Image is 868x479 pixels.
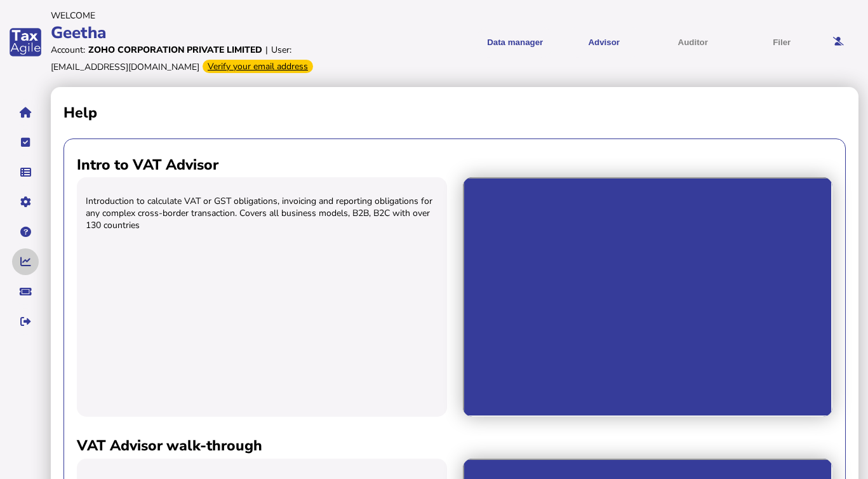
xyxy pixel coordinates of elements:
div: [EMAIL_ADDRESS][DOMAIN_NAME] [51,61,199,73]
button: Home [12,99,39,126]
button: Insights [12,248,39,275]
button: Data manager [12,159,39,186]
div: Geetha [51,22,433,44]
button: Shows a dropdown of Data manager options [475,27,555,58]
menu: navigate products [439,27,822,58]
div: | [265,44,268,56]
iframe: Intro to VAT Advisor - cross-border transaction calculations, invoicing & reporting [463,177,833,417]
button: Raise a support ticket [12,278,39,305]
p: Introduction to calculate VAT or GST obligations, invoicing and reporting obligations for any com... [86,195,438,231]
div: Verify your email address [203,60,313,73]
button: Shows a dropdown of VAT Advisor options [564,27,644,58]
h2: VAT Advisor walk-through [77,436,832,455]
button: Filer [742,27,822,58]
button: Manage settings [12,189,39,215]
div: Welcome [51,10,433,22]
div: User: [271,44,291,56]
button: Help pages [12,219,39,245]
div: Zoho Corporation Private limited [88,44,262,56]
h2: Help [63,103,846,123]
button: Tasks [12,129,39,156]
button: Auditor [653,27,733,58]
h2: Intro to VAT Advisor [77,155,832,175]
i: Email needs to be verified [833,37,844,46]
button: Sign out [12,308,39,335]
div: Account: [51,44,85,56]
